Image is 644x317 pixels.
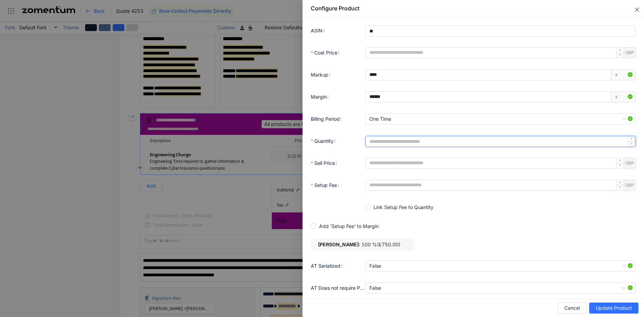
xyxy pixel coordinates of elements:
[369,283,632,293] span: False
[311,138,338,144] label: Quantity
[311,72,333,78] label: Markup
[366,92,611,102] input: Margin
[616,185,624,190] span: Decrease Value
[311,94,331,100] label: Margin
[628,136,635,141] span: Increase Value
[318,241,360,247] strong: [PERSON_NAME]:
[596,304,632,312] span: Update Product
[311,4,359,12] div: Configure Product
[311,50,342,56] label: Cost Price
[366,158,616,168] input: Sell Price
[369,261,632,271] span: False
[634,7,640,12] span: close
[311,160,339,166] label: Sell Price
[616,52,624,58] span: Decrease Value
[618,48,622,52] span: up
[589,303,638,314] button: Update Product
[311,182,341,188] label: Setup Fee
[311,285,391,291] label: AT Does not require Procurement
[618,181,622,185] span: up
[366,180,616,190] input: Setup Fee
[630,137,634,141] span: up
[366,48,616,58] input: Cost Price
[361,241,400,247] span: 100 % ( £750.00 )
[311,263,345,269] label: AT Serialized
[628,141,635,147] span: Decrease Value
[618,164,622,168] span: down
[366,70,611,80] input: Markup
[558,303,586,314] button: Cancel
[616,163,624,168] span: Decrease Value
[311,28,327,33] label: ASIN
[624,182,635,188] span: GBP
[616,48,624,53] span: Increase Value
[311,116,345,122] label: Billing Period
[616,158,624,163] span: Increase Value
[616,180,624,185] span: Increase Value
[366,136,628,147] input: Quantity
[618,159,622,163] span: up
[564,304,580,312] span: Cancel
[316,222,381,230] span: Add 'Setup Fee' to Margin
[618,53,622,57] span: down
[624,160,635,166] span: GBP
[624,50,635,56] span: GBP
[630,142,634,146] span: down
[618,186,622,190] span: down
[369,114,632,124] span: One Time
[371,200,436,214] span: Link Setup Fee to Quantity
[365,26,636,37] input: ASIN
